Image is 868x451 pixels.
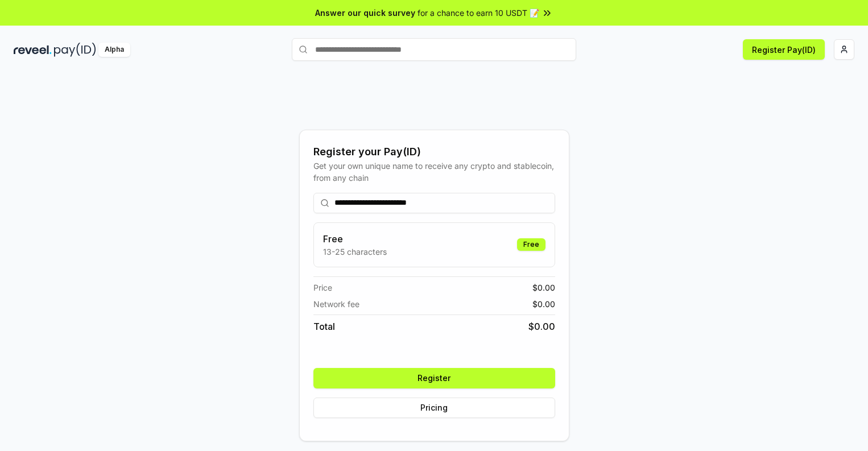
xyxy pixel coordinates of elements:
[517,238,545,251] div: Free
[14,43,52,57] img: reveel_dark
[98,43,130,57] div: Alpha
[315,7,415,19] span: Answer our quick survey
[418,7,539,19] span: for a chance to earn 10 USDT 📝
[54,43,96,57] img: pay_id
[313,144,555,160] div: Register your Pay(ID)
[313,298,359,310] span: Network fee
[323,232,387,246] h3: Free
[313,368,555,388] button: Register
[532,298,555,310] span: $ 0.00
[323,246,387,258] p: 13-25 characters
[528,320,555,333] span: $ 0.00
[532,282,555,293] span: $ 0.00
[313,282,332,293] span: Price
[313,320,335,333] span: Total
[743,39,825,60] button: Register Pay(ID)
[313,160,555,184] div: Get your own unique name to receive any crypto and stablecoin, from any chain
[313,398,555,418] button: Pricing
